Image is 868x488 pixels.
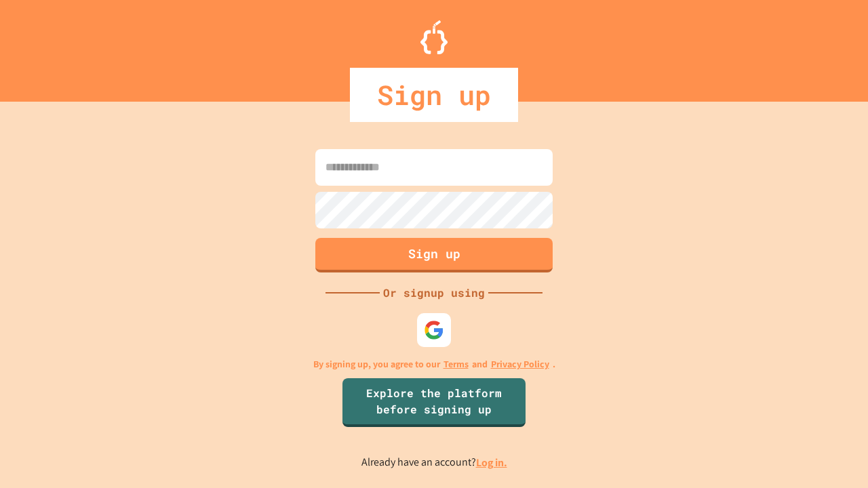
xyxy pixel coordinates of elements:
[420,20,448,54] img: Logo.svg
[342,378,526,427] a: Explore the platform before signing up
[313,357,555,371] p: By signing up, you agree to our and .
[443,357,469,371] a: Terms
[315,238,553,272] button: Sign up
[361,454,507,471] p: Already have an account?
[380,285,488,301] div: Or signup using
[491,357,549,371] a: Privacy Policy
[811,434,854,474] iframe: chat widget
[755,375,854,432] iframe: chat widget
[424,320,444,340] img: google-icon.svg
[476,455,507,470] a: Log in.
[350,68,518,122] div: Sign up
